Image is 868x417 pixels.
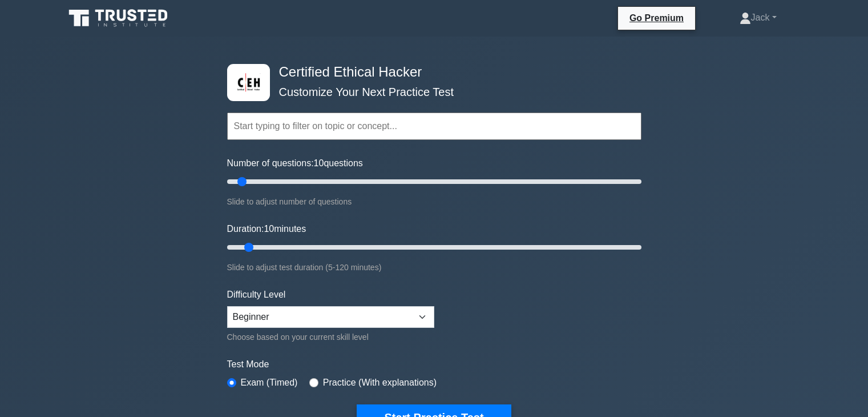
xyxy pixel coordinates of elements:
input: Start typing to filter on topic or concept... [227,113,641,140]
span: 10 [264,224,274,234]
div: Slide to adjust test duration (5-120 minutes) [227,260,641,274]
div: Slide to adjust number of questions [227,195,641,209]
div: Choose based on your current skill level [227,330,434,344]
label: Exam (Timed) [241,376,298,390]
span: 10 [314,158,324,168]
label: Number of questions: questions [227,157,363,170]
label: Duration: minutes [227,222,306,236]
label: Practice (With explanations) [323,376,437,390]
a: Jack [712,6,804,29]
label: Difficulty Level [227,288,286,302]
a: Go Premium [623,11,691,25]
h4: Certified Ethical Hacker [274,64,586,81]
label: Test Mode [227,358,641,371]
